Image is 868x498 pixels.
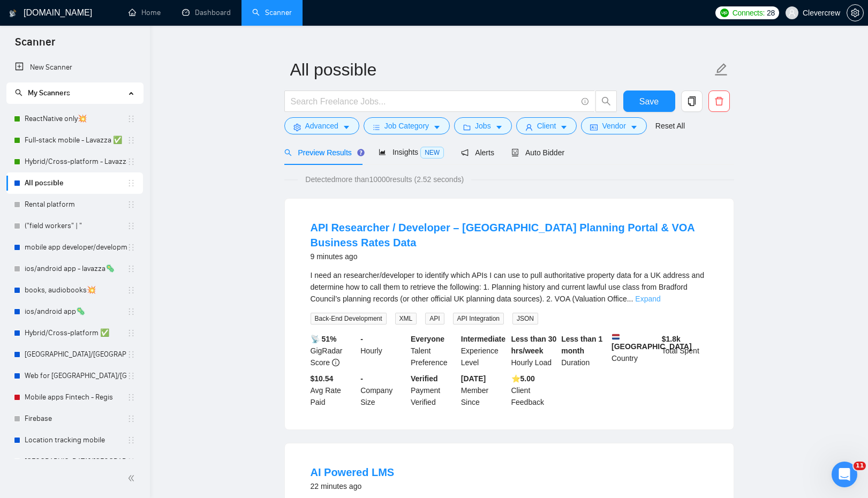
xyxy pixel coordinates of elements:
span: setting [847,9,863,17]
b: - [360,335,363,343]
span: user [788,9,796,17]
a: [GEOGRAPHIC_DATA]/[GEOGRAPHIC_DATA]/Quatar [25,451,127,472]
b: Intermediate [461,335,505,343]
img: logo [9,5,17,22]
li: ios/android app - lavazza🦠 [6,258,143,280]
b: $ 1.8k [662,335,681,343]
span: Client [537,120,556,132]
iframe: Intercom live chat [832,462,857,487]
button: idcardVendorcaret-down [581,117,646,134]
a: AI Powered LMS [311,466,395,478]
span: caret-down [495,123,503,131]
span: area-chart [379,148,386,156]
div: Client Feedback [509,373,560,408]
span: holder [127,350,135,359]
li: books, audiobooks💥 [6,280,143,301]
a: [GEOGRAPHIC_DATA]/[GEOGRAPHIC_DATA] [25,344,127,365]
input: Scanner name... [290,56,712,83]
b: [DATE] [461,374,486,383]
a: Firebase [25,408,127,429]
a: Web for [GEOGRAPHIC_DATA]/[GEOGRAPHIC_DATA] [25,365,127,387]
span: search [15,89,22,96]
div: Tooltip anchor [356,148,366,157]
img: 🇳🇱 [612,333,620,341]
span: holder [127,222,135,230]
span: idcard [590,123,598,131]
div: 22 minutes ago [311,480,395,493]
li: Full-stack mobile - Lavazza ✅ [6,130,143,151]
a: mobile app developer/development📲 [25,237,127,258]
span: holder [127,136,135,145]
li: Web for Sweden/Germany [6,365,143,387]
span: holder [127,200,135,209]
span: JSON [512,313,538,325]
span: notification [461,149,469,156]
span: My Scanners [28,88,70,97]
button: folderJobscaret-down [454,117,512,134]
span: caret-down [560,123,568,131]
button: settingAdvancedcaret-down [284,117,359,134]
span: holder [127,436,135,444]
div: GigRadar Score [308,333,359,368]
li: ReactNative only💥 [6,108,143,130]
li: ios/android app🦠 [6,301,143,322]
a: All possible [25,172,127,194]
li: Hybrid/Cross-platform - Lavazza ✅ [6,151,143,172]
b: 📡 51% [311,335,337,343]
a: ios/android app - lavazza🦠 [25,258,127,280]
button: barsJob Categorycaret-down [364,117,450,134]
li: Mobile apps Fintech - Regis [6,387,143,408]
a: Mobile apps Fintech - Regis [25,387,127,408]
span: delete [709,96,729,106]
a: ("field workers" | " [25,215,127,237]
span: API [425,313,444,325]
span: copy [682,96,702,106]
a: ReactNative only💥 [25,108,127,130]
div: Member Since [459,373,509,408]
div: Talent Preference [409,333,459,368]
a: Reset All [655,120,685,132]
span: Alerts [461,148,494,157]
span: holder [127,457,135,466]
span: API Integration [453,313,504,325]
span: caret-down [343,123,350,131]
b: [GEOGRAPHIC_DATA] [612,333,692,351]
a: Expand [635,295,660,303]
span: robot [511,149,519,156]
li: Hybrid/Cross-platform ✅ [6,322,143,344]
span: Jobs [475,120,491,132]
span: Scanner [6,34,64,57]
span: Insights [379,148,444,156]
span: My Scanners [15,88,70,97]
span: setting [293,123,301,131]
button: delete [708,90,730,112]
span: holder [127,393,135,402]
span: info-circle [332,359,339,366]
span: Advanced [305,120,338,132]
span: holder [127,286,135,295]
span: folder [463,123,471,131]
li: Rental platform [6,194,143,215]
a: setting [847,9,864,17]
li: Firebase [6,408,143,429]
li: Location tracking mobile [6,429,143,451]
span: holder [127,265,135,273]
span: holder [127,243,135,252]
div: Country [609,333,660,368]
span: holder [127,414,135,423]
span: ... [627,295,633,303]
b: ⭐️ 5.00 [511,374,535,383]
span: Job Category [384,120,429,132]
button: copy [681,90,703,112]
span: search [284,149,292,156]
span: holder [127,157,135,166]
b: Less than 30 hrs/week [511,335,557,355]
span: holder [127,307,135,316]
span: holder [127,372,135,380]
a: Hybrid/Cross-platform - Lavazza ✅ [25,151,127,172]
span: holder [127,115,135,123]
span: Save [639,95,659,108]
span: holder [127,179,135,187]
a: books, audiobooks💥 [25,280,127,301]
a: dashboardDashboard [182,8,231,17]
